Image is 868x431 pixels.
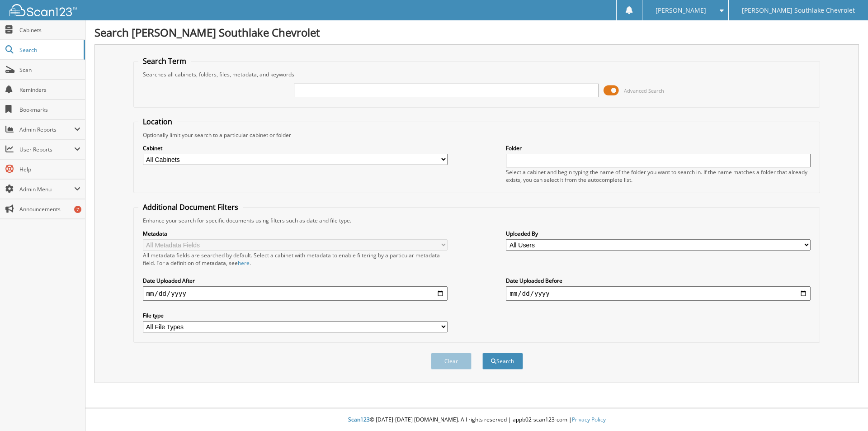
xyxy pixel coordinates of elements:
[506,144,811,152] label: Folder
[138,131,816,139] div: Optionally limit your search to a particular cabinet or folder
[138,71,816,78] div: Searches all cabinets, folders, files, metadata, and keywords
[74,206,81,213] div: 7
[19,205,80,213] span: Announcements
[506,286,811,301] input: end
[19,146,74,153] span: User Reports
[19,106,80,114] span: Bookmarks
[19,26,80,34] span: Cabinets
[138,117,177,127] legend: Location
[19,86,80,94] span: Reminders
[143,230,448,237] label: Metadata
[143,286,448,301] input: start
[348,416,370,423] span: Scan123
[506,230,811,237] label: Uploaded By
[238,259,250,267] a: here
[9,4,77,16] img: scan123-logo-white.svg
[482,353,523,369] button: Search
[742,8,855,13] span: [PERSON_NAME] Southlake Chevrolet
[138,202,243,212] legend: Additional Document Filters
[143,251,448,267] div: All metadata fields are searched by default. Select a cabinet with metadata to enable filtering b...
[85,409,868,431] div: © [DATE]-[DATE] [DOMAIN_NAME]. All rights reserved | appb02-scan123-com |
[138,217,816,224] div: Enhance your search for specific documents using filters such as date and file type.
[624,87,664,94] span: Advanced Search
[431,353,472,369] button: Clear
[143,312,448,319] label: File type
[138,56,191,66] legend: Search Term
[94,25,859,40] h1: Search [PERSON_NAME] Southlake Chevrolet
[19,66,80,74] span: Scan
[143,144,448,152] label: Cabinet
[19,185,74,193] span: Admin Menu
[19,126,74,133] span: Admin Reports
[506,277,811,284] label: Date Uploaded Before
[19,46,79,54] span: Search
[506,168,811,184] div: Select a cabinet and begin typing the name of the folder you want to search in. If the name match...
[656,8,706,13] span: [PERSON_NAME]
[143,277,448,284] label: Date Uploaded After
[19,166,80,173] span: Help
[572,416,606,423] a: Privacy Policy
